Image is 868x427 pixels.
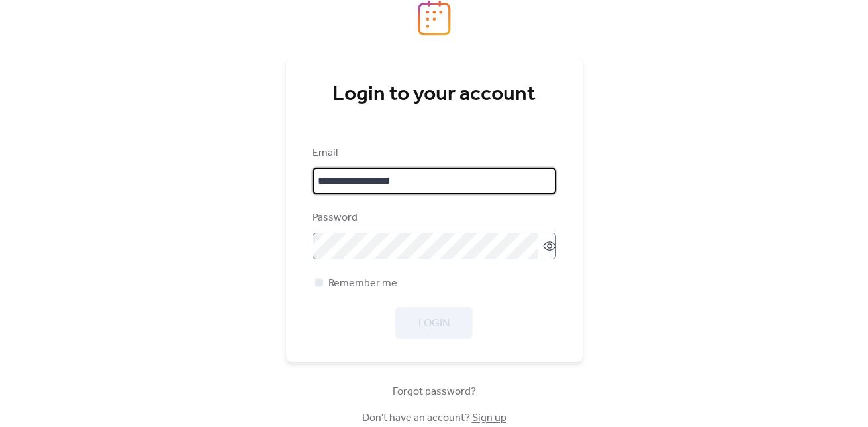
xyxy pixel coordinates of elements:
div: Password [313,210,554,226]
span: Remember me [328,276,397,292]
span: Don't have an account? [362,410,506,426]
div: Email [313,145,554,161]
span: Forgot password? [393,384,476,400]
a: Forgot password? [393,388,476,395]
div: Login to your account [313,82,556,108]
